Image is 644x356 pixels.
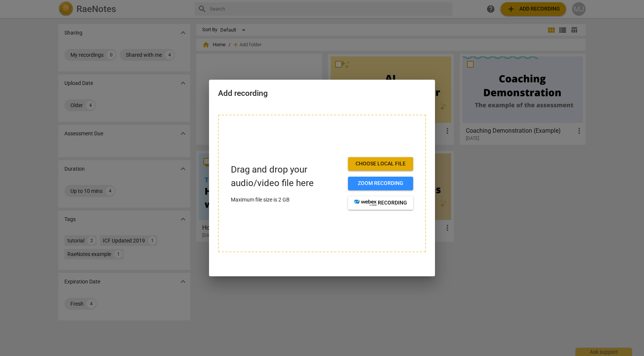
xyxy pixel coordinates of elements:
[354,199,407,207] span: recording
[348,157,413,171] button: Choose local file
[354,180,407,187] span: Zoom recording
[348,177,413,190] button: Zoom recording
[354,160,407,168] span: Choose local file
[348,196,413,210] button: recording
[231,196,342,204] p: Maximum file size is 2 GB
[218,89,426,98] h2: Add recording
[231,163,342,189] p: Drag and drop your audio/video file here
